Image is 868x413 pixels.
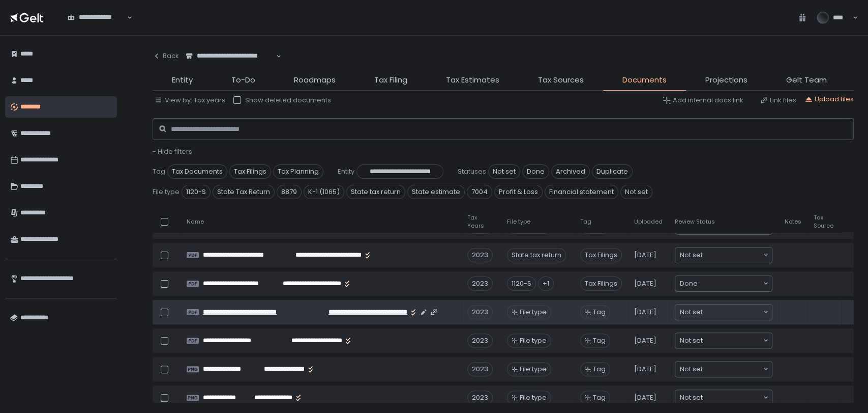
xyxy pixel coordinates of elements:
[580,248,622,262] span: Tax Filings
[467,214,495,229] span: Tax Years
[703,364,762,374] input: Search for option
[593,365,606,374] span: Tag
[520,308,547,317] span: File type
[675,305,772,320] div: Search for option
[703,307,762,317] input: Search for option
[675,390,772,405] div: Search for option
[592,164,633,179] span: Duplicate
[187,218,204,226] span: Name
[785,218,801,226] span: Notes
[153,187,179,197] span: File type
[153,46,179,66] button: Back
[494,185,543,199] span: Profit & Loss
[338,167,354,176] span: Entity
[663,96,743,105] button: Add internal docs link
[675,333,772,348] div: Search for option
[634,336,656,345] span: [DATE]
[507,277,536,291] div: 1120-S
[488,164,520,179] span: Not set
[634,365,656,374] span: [DATE]
[786,74,827,86] span: Gelt Team
[545,185,618,199] span: Financial statement
[551,164,590,179] span: Archived
[346,185,405,199] span: State tax return
[182,185,211,199] span: 1120-S
[538,277,554,291] div: +1
[580,277,622,291] span: Tax Filings
[467,185,492,199] span: 7004
[680,336,703,346] span: Not set
[680,279,698,289] span: Done
[593,393,606,402] span: Tag
[703,393,762,403] input: Search for option
[520,336,547,345] span: File type
[186,61,275,71] input: Search for option
[634,251,656,260] span: [DATE]
[374,74,407,86] span: Tax Filing
[520,393,547,402] span: File type
[294,74,336,86] span: Roadmaps
[172,74,193,86] span: Entity
[458,167,486,176] span: Statuses
[467,391,493,405] div: 2023
[507,248,566,262] div: State tax return
[593,336,606,345] span: Tag
[814,214,835,229] span: Tax Source
[446,74,499,86] span: Tax Estimates
[622,74,667,86] span: Documents
[179,46,281,67] div: Search for option
[304,185,344,199] span: K-1 (1065)
[273,164,323,179] span: Tax Planning
[703,336,762,346] input: Search for option
[467,334,493,348] div: 2023
[804,95,854,104] button: Upload files
[467,305,493,319] div: 2023
[507,218,530,226] span: File type
[675,276,772,291] div: Search for option
[229,164,271,179] span: Tax Filings
[680,307,703,317] span: Not set
[620,185,652,199] span: Not set
[538,74,584,86] span: Tax Sources
[680,364,703,374] span: Not set
[675,218,715,226] span: Review Status
[634,393,656,402] span: [DATE]
[467,248,493,262] div: 2023
[634,218,663,226] span: Uploaded
[760,96,796,105] button: Link files
[705,74,747,86] span: Projections
[520,365,547,374] span: File type
[467,362,493,376] div: 2023
[675,362,772,377] div: Search for option
[593,308,606,317] span: Tag
[61,7,132,29] div: Search for option
[231,74,255,86] span: To-Do
[167,164,227,179] span: Tax Documents
[153,167,165,176] span: Tag
[153,51,179,61] div: Back
[675,247,772,263] div: Search for option
[153,147,192,156] span: - Hide filters
[580,218,591,226] span: Tag
[213,185,275,199] span: State Tax Return
[277,185,302,199] span: 8879
[680,393,703,403] span: Not set
[703,250,762,260] input: Search for option
[155,96,225,105] button: View by: Tax years
[407,185,465,199] span: State estimate
[153,147,192,156] button: - Hide filters
[634,279,656,288] span: [DATE]
[522,164,549,179] span: Done
[68,22,126,32] input: Search for option
[680,250,703,260] span: Not set
[467,277,493,291] div: 2023
[634,308,656,317] span: [DATE]
[698,279,762,289] input: Search for option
